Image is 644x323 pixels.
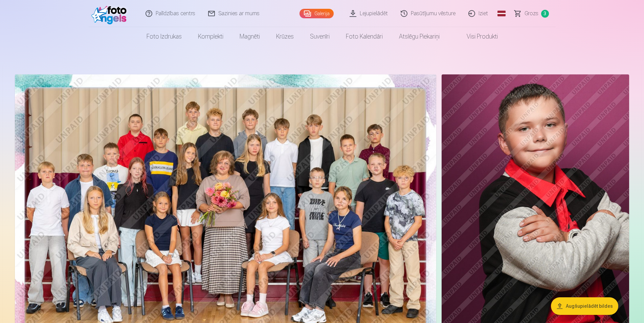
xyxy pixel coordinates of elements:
[302,27,338,46] a: Suvenīri
[391,27,448,46] a: Atslēgu piekariņi
[551,297,618,315] button: Augšupielādēt bildes
[448,27,506,46] a: Visi produkti
[338,27,391,46] a: Foto kalendāri
[231,27,268,46] a: Magnēti
[268,27,302,46] a: Krūzes
[525,9,538,18] span: Grozs
[138,27,190,46] a: Foto izdrukas
[190,27,231,46] a: Komplekti
[91,3,130,24] img: /fa1
[541,10,549,18] span: 3
[299,9,334,18] a: Galerija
